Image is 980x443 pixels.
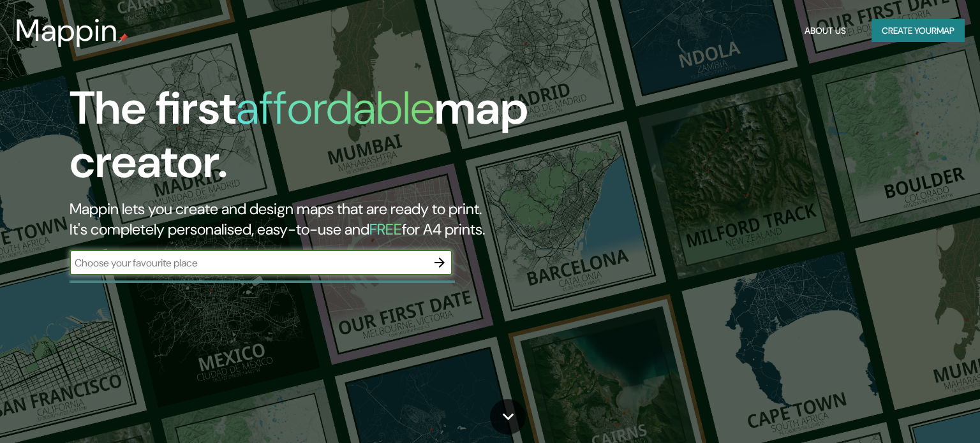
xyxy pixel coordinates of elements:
h1: affordable [236,78,434,138]
h3: Mappin [15,13,118,48]
button: Create yourmap [872,19,965,43]
button: About Us [799,19,851,43]
h2: Mappin lets you create and design maps that are ready to print. It's completely personalised, eas... [70,199,560,240]
img: mappin-pin [118,33,128,43]
h1: The first map creator. [70,82,560,199]
input: Choose your favourite place [70,256,427,270]
h5: FREE [369,219,402,239]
